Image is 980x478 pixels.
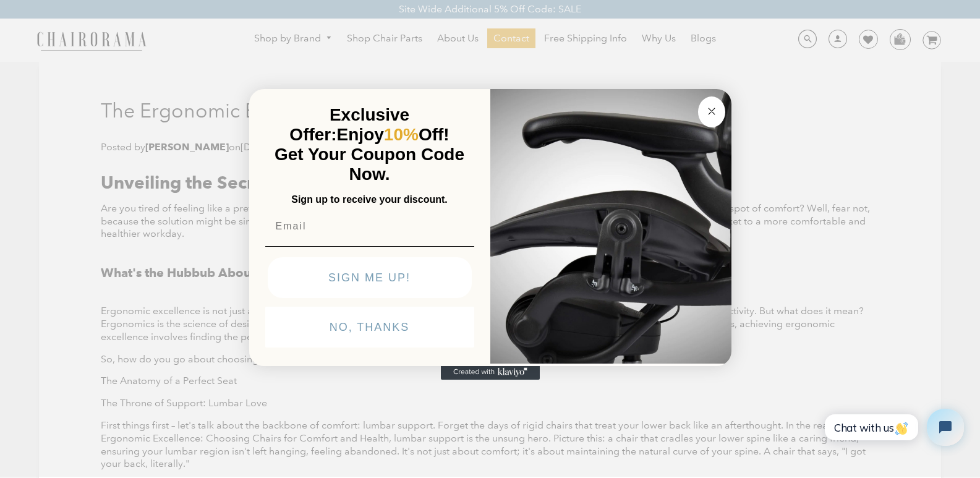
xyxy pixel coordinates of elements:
[384,125,419,144] span: 10%
[289,105,409,144] span: Exclusive Offer:
[441,365,540,380] a: Created with Klaviyo - opens in a new tab
[811,398,974,456] iframe: Tidio Chat
[337,125,450,144] span: Enjoy Off!
[291,194,447,205] span: Sign up to receive your discount.
[268,257,472,298] button: SIGN ME UP!
[265,246,474,247] img: underline
[490,87,731,364] img: 92d77583-a095-41f6-84e7-858462e0427a.jpeg
[275,145,464,184] span: Get Your Coupon Code Now.
[265,307,474,348] button: NO, THANKS
[698,96,725,127] button: Close dialog
[265,214,474,239] input: Email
